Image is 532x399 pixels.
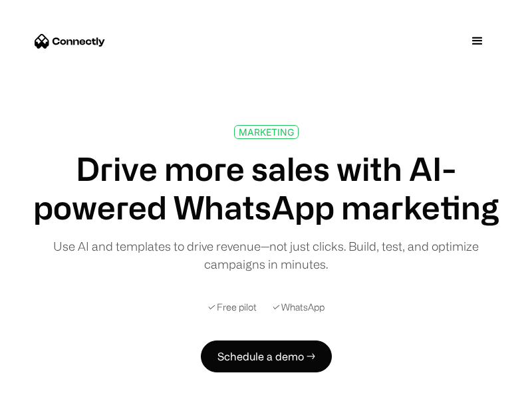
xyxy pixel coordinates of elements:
h1: Drive more sales with AI-powered WhatsApp marketing [27,150,505,226]
div: ✓ Free pilot [208,300,257,314]
a: home [35,31,105,51]
div: menu [458,21,497,61]
div: MARKETING [239,127,294,137]
div: ✓ WhatsApp [273,300,325,314]
div: Use AI and templates to drive revenue—not just clicks. Build, test, and optimize campaigns in min... [27,237,505,273]
a: Schedule a demo → [201,340,332,372]
ul: Language list [27,376,80,394]
aside: Language selected: English [13,374,80,394]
